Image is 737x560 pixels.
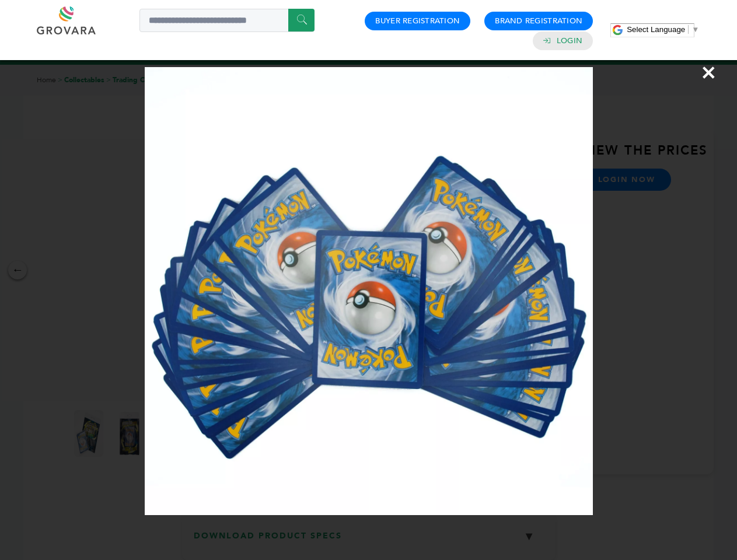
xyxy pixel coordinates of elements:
[145,67,593,515] img: Image Preview
[139,9,315,32] input: Search a product or brand...
[557,36,582,46] a: Login
[691,25,699,34] span: ▼
[701,56,717,89] span: ×
[495,16,582,26] a: Brand Registration
[627,25,685,34] span: Select Language
[627,25,699,34] a: Select Language​
[375,16,460,26] a: Buyer Registration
